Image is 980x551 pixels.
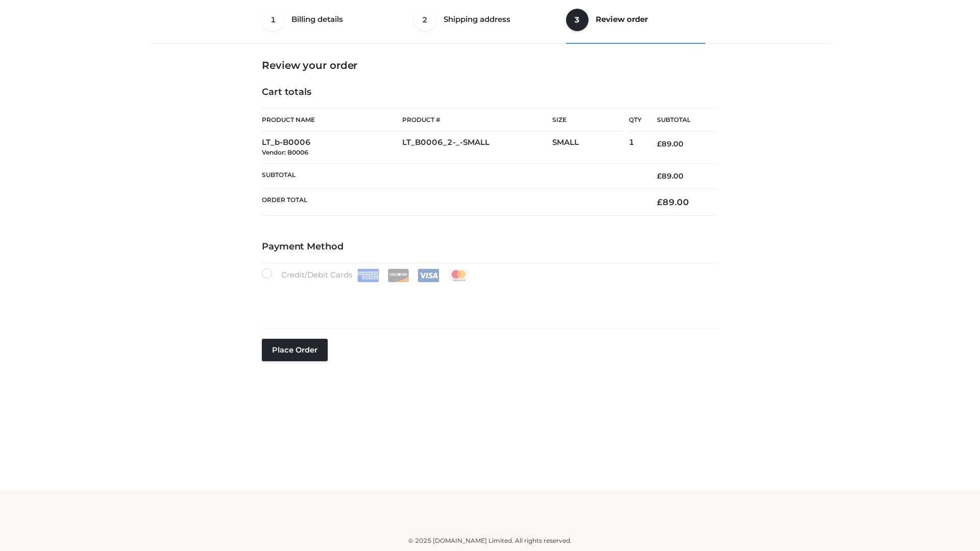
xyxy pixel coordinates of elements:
th: Size [552,109,624,132]
iframe: Secure payment input frame [260,280,716,317]
th: Product Name [262,108,402,132]
h4: Payment Method [262,241,718,253]
img: Discover [387,269,409,282]
td: SMALL [552,132,629,164]
th: Qty [629,108,642,132]
span: £ [657,197,663,207]
label: Credit/Debit Cards [262,268,471,282]
bdi: 89.00 [657,171,683,181]
td: LT_b-B0006 [262,132,402,164]
h4: Cart totals [262,87,718,98]
th: Product # [402,108,552,132]
div: © 2025 [DOMAIN_NAME] Limited. All rights reserved. [152,536,828,546]
td: LT_B0006_2-_-SMALL [402,132,552,164]
span: £ [657,139,661,148]
img: Visa [418,269,439,282]
button: Place order [262,339,328,361]
td: 1 [629,132,642,164]
span: £ [657,171,661,181]
bdi: 89.00 [657,139,683,148]
th: Order Total [262,189,642,216]
h3: Review your order [262,59,718,71]
img: Mastercard [448,269,470,282]
th: Subtotal [262,163,642,188]
bdi: 89.00 [657,197,689,207]
small: Vendor: B0006 [262,148,308,156]
img: Amex [357,269,379,282]
th: Subtotal [642,109,718,132]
